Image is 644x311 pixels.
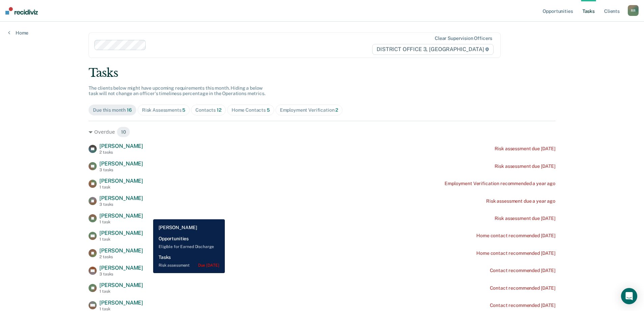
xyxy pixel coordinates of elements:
[435,36,492,41] div: Clear supervision officers
[621,288,637,304] div: Open Intercom Messenger
[99,220,143,224] div: 1 task
[99,230,143,236] span: [PERSON_NAME]
[445,181,555,186] div: Employment Verification recommended a year ago
[267,107,270,113] span: 5
[476,250,555,256] div: Home contact recommended [DATE]
[232,107,270,113] div: Home Contacts
[99,168,143,172] div: 3 tasks
[89,127,555,137] div: Overdue 10
[117,127,130,137] span: 10
[495,216,555,221] div: Risk assessment due [DATE]
[99,213,143,219] span: [PERSON_NAME]
[99,254,143,259] div: 2 tasks
[486,198,555,204] div: Risk assessment due a year ago
[490,268,555,273] div: Contact recommended [DATE]
[495,163,555,169] div: Risk assessment due [DATE]
[372,44,494,55] span: DISTRICT OFFICE 3, [GEOGRAPHIC_DATA]
[182,107,185,113] span: 5
[99,150,143,155] div: 2 tasks
[99,178,143,184] span: [PERSON_NAME]
[99,160,143,167] span: [PERSON_NAME]
[490,303,555,308] div: Contact recommended [DATE]
[142,107,186,113] div: Risk Assessments
[195,107,221,113] div: Contacts
[490,285,555,291] div: Contact recommended [DATE]
[628,5,639,16] button: RR
[99,202,143,207] div: 3 tasks
[335,107,338,113] span: 2
[476,233,555,239] div: Home contact recommended [DATE]
[127,107,132,113] span: 16
[99,272,143,276] div: 3 tasks
[8,30,28,36] a: Home
[99,237,143,242] div: 1 task
[89,66,555,80] div: Tasks
[99,185,143,190] div: 1 task
[217,107,221,113] span: 12
[99,265,143,271] span: [PERSON_NAME]
[99,143,143,149] span: [PERSON_NAME]
[99,282,143,288] span: [PERSON_NAME]
[280,107,338,113] div: Employment Verification
[99,195,143,201] span: [PERSON_NAME]
[89,85,265,96] span: The clients below might have upcoming requirements this month. Hiding a below task will not chang...
[99,299,143,306] span: [PERSON_NAME]
[99,247,143,254] span: [PERSON_NAME]
[99,289,143,294] div: 1 task
[5,7,38,15] img: Recidiviz
[93,107,132,113] div: Due this month
[495,146,555,152] div: Risk assessment due [DATE]
[628,5,639,16] div: R R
